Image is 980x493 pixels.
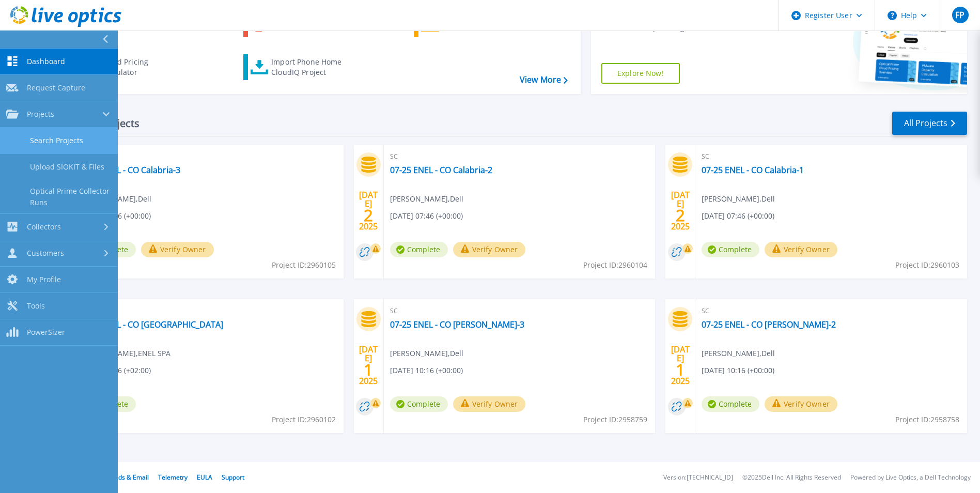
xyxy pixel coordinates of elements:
[27,328,65,337] span: PowerSizer
[765,396,837,412] button: Verify Owner
[141,242,214,257] button: Verify Owner
[601,63,680,84] a: Explore Now!
[671,346,690,384] div: [DATE] 2025
[390,193,463,205] span: [PERSON_NAME] , Dell
[359,346,378,384] div: [DATE] 2025
[663,474,733,481] li: Version: [TECHNICAL_ID]
[702,242,759,257] span: Complete
[272,259,336,271] span: Project ID: 2960105
[671,192,690,229] div: [DATE] 2025
[390,396,448,412] span: Complete
[702,193,775,205] span: [PERSON_NAME] , Dell
[101,57,184,78] div: Cloud Pricing Calculator
[702,319,836,330] a: 07-25 ENEL - CO [PERSON_NAME]-2
[702,151,961,162] span: SC
[702,348,775,359] span: [PERSON_NAME] , Dell
[27,110,54,119] span: Projects
[702,396,759,412] span: Complete
[702,305,961,317] span: SC
[895,259,959,271] span: Project ID: 2960103
[78,319,223,330] a: 07-25 ENEL - CO [GEOGRAPHIC_DATA]
[390,348,463,359] span: [PERSON_NAME] , Dell
[453,242,526,257] button: Verify Owner
[390,210,463,222] span: [DATE] 07:46 (+00:00)
[955,11,965,19] span: FP
[742,474,841,481] li: © 2025 Dell Inc. All Rights Reserved
[271,57,352,78] div: Import Phone Home CloudIQ Project
[364,365,373,374] span: 1
[158,473,188,482] a: Telemetry
[364,211,373,220] span: 2
[27,275,61,284] span: My Profile
[390,365,463,376] span: [DATE] 10:16 (+00:00)
[390,305,649,317] span: SC
[702,165,804,175] a: 07-25 ENEL - CO Calabria-1
[390,165,492,175] a: 07-25 ENEL - CO Calabria-2
[390,319,524,330] a: 07-25 ENEL - CO [PERSON_NAME]-3
[78,151,337,162] span: SC
[895,414,959,425] span: Project ID: 2958758
[676,211,685,220] span: 2
[583,414,647,425] span: Project ID: 2958759
[27,222,61,232] span: Collectors
[222,473,244,482] a: Support
[453,396,526,412] button: Verify Owner
[78,348,170,359] span: [PERSON_NAME] , ENEL SPA
[78,305,337,317] span: Optical Prime
[27,57,65,66] span: Dashboard
[27,83,85,93] span: Request Capture
[520,75,568,85] a: View More
[197,473,212,482] a: EULA
[114,473,149,482] a: Ads & Email
[850,474,971,481] li: Powered by Live Optics, a Dell Technology
[272,414,336,425] span: Project ID: 2960102
[583,259,647,271] span: Project ID: 2960104
[73,54,189,80] a: Cloud Pricing Calculator
[78,165,180,175] a: 07-25 ENEL - CO Calabria-3
[702,210,774,222] span: [DATE] 07:46 (+00:00)
[27,301,45,311] span: Tools
[676,365,685,374] span: 1
[359,192,378,229] div: [DATE] 2025
[27,249,64,258] span: Customers
[892,112,967,135] a: All Projects
[390,151,649,162] span: SC
[390,242,448,257] span: Complete
[765,242,837,257] button: Verify Owner
[702,365,774,376] span: [DATE] 10:16 (+00:00)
